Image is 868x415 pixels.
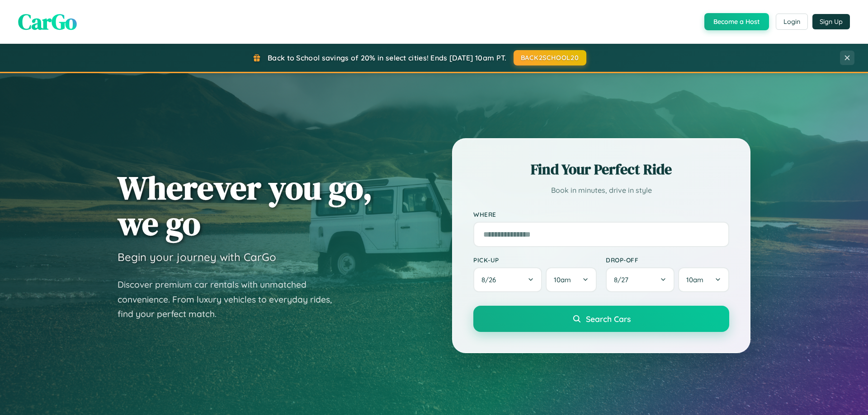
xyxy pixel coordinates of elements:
p: Discover premium car rentals with unmatched convenience. From luxury vehicles to everyday rides, ... [118,277,344,322]
span: 8 / 26 [481,275,500,284]
button: Search Cars [473,306,729,332]
label: Pick-up [473,256,597,264]
p: Book in minutes, drive in style [473,184,729,197]
h3: Begin your journey with CarGo [118,250,276,264]
button: 8/27 [606,267,675,292]
span: Back to School savings of 20% in select cities! Ends [DATE] 10am PT. [268,53,506,62]
label: Where [473,210,729,218]
button: BACK2SCHOOL20 [514,50,586,65]
button: Login [776,14,808,30]
span: 10am [554,275,571,284]
span: CarGo [18,7,77,37]
h2: Find Your Perfect Ride [473,159,729,179]
span: 10am [686,275,703,284]
span: 8 / 27 [614,275,633,284]
button: 10am [546,267,597,292]
button: Sign Up [812,14,850,29]
label: Drop-off [606,256,729,264]
button: 10am [678,267,729,292]
span: Search Cars [586,314,631,324]
button: 8/26 [473,267,542,292]
h1: Wherever you go, we go [118,170,373,241]
button: Become a Host [704,13,769,30]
